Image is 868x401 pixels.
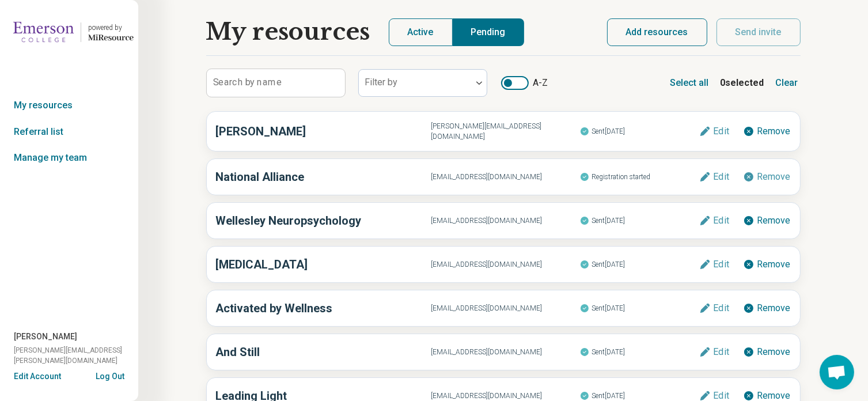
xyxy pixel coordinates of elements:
label: A-Z [501,76,548,90]
span: Remove [757,260,791,269]
h3: National Alliance [216,168,431,186]
span: Remove [757,216,791,225]
h3: Activated by Wellness [216,300,431,317]
span: Remove [757,391,791,400]
button: Select all [668,74,711,92]
button: Edit [699,215,729,226]
span: [PERSON_NAME][EMAIL_ADDRESS][PERSON_NAME][DOMAIN_NAME] [14,345,138,366]
span: Edit [713,216,729,225]
span: Edit [713,172,729,181]
button: Edit Account [14,370,61,383]
span: Edit [713,391,729,400]
span: [EMAIL_ADDRESS][DOMAIN_NAME] [431,259,580,270]
span: Sent [DATE] [580,345,699,360]
span: Edit [713,127,729,136]
button: Edit [699,346,729,358]
b: 0 selected [721,76,764,90]
h3: [MEDICAL_DATA] [216,256,431,273]
span: Sent [DATE] [580,257,699,272]
h3: [PERSON_NAME] [216,123,431,140]
button: Edit [699,171,729,183]
button: Remove [743,259,791,270]
button: Remove [743,126,791,137]
span: Edit [713,347,729,357]
button: Pending [453,18,524,46]
span: [EMAIL_ADDRESS][DOMAIN_NAME] [431,391,580,401]
span: Registration started [580,169,699,184]
button: Clear [774,74,801,92]
span: [PERSON_NAME] [14,331,77,343]
h3: And Still [216,343,431,361]
h3: Wellesley Neuropsychology [216,212,431,229]
span: [EMAIL_ADDRESS][DOMAIN_NAME] [431,215,580,226]
span: Sent [DATE] [580,213,699,228]
button: Remove [743,346,791,358]
label: Search by name [213,78,282,87]
button: Send invite [717,18,801,46]
span: [PERSON_NAME][EMAIL_ADDRESS][DOMAIN_NAME] [431,121,580,142]
button: Remove [743,302,791,314]
span: Edit [713,260,729,269]
span: Sent [DATE] [580,124,699,139]
div: powered by [88,22,134,33]
span: Remove [757,127,791,136]
button: Add resources [607,18,707,46]
button: Log Out [96,370,124,380]
span: [EMAIL_ADDRESS][DOMAIN_NAME] [431,303,580,313]
button: Remove [743,215,791,226]
span: Remove [757,304,791,313]
a: Emerson Collegepowered by [5,18,134,46]
label: Filter by [365,77,398,88]
span: Remove [757,172,791,181]
button: Remove [743,171,791,183]
button: Active [389,18,453,46]
div: Open chat [820,355,854,389]
button: Edit [699,302,729,314]
span: Edit [713,304,729,313]
span: [EMAIL_ADDRESS][DOMAIN_NAME] [431,172,580,182]
img: Emerson College [13,18,74,46]
button: Edit [699,259,729,270]
span: Sent [DATE] [580,301,699,316]
h1: My resources [206,18,370,46]
span: [EMAIL_ADDRESS][DOMAIN_NAME] [431,347,580,357]
button: Edit [699,126,729,137]
span: Remove [757,347,791,357]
